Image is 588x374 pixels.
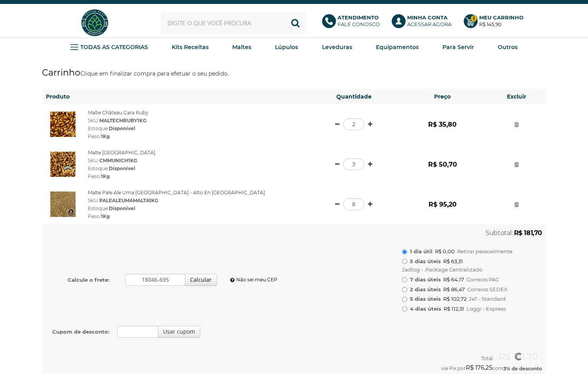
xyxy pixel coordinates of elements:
[402,287,407,292] input: 2 dias úteis R$ 86,47 Correios SEDEX
[88,197,158,203] span: SKU:
[88,173,110,179] span: Peso:
[498,41,518,53] a: Outros
[101,133,110,139] strong: 1Kg
[88,133,110,139] span: Peso:
[88,110,148,116] a: Malte Château Cara Ruby
[429,201,457,208] strong: R$ 95,20
[467,305,506,313] span: Loggi - Express
[80,70,229,77] small: Clique em finalizar compra para efetuar o seu pedido.
[428,121,457,128] strong: R$ 35,80
[88,150,156,156] a: Malte [GEOGRAPHIC_DATA]
[172,44,209,51] strong: Kits Receitas
[99,118,146,123] strong: MALTECMRUBY1KG
[285,12,306,34] button: Buscar
[443,295,467,303] span: R$ 102,72
[101,173,110,179] strong: 1Kg
[88,205,135,211] span: Estoque:
[442,44,474,51] strong: Para Servir
[410,295,441,303] b: 5 dias úteis
[407,14,448,21] b: Minha Conta
[322,41,352,53] a: Leveduras
[486,229,512,237] span: Subtotal:
[172,41,209,53] a: Kits Receitas
[469,295,506,303] span: JeT - Standard
[410,285,441,293] b: 2 dias úteis
[88,165,135,171] span: Estoque:
[88,125,135,131] span: Estoque:
[338,14,379,21] b: Atendimento
[88,190,265,196] a: Malte Pale Ale Uma [GEOGRAPHIC_DATA] - Alto En [GEOGRAPHIC_DATA]
[481,355,494,361] span: Total:
[503,365,542,371] strong: 3% de desconto
[161,12,306,34] input: Digite o que você procura
[443,275,464,283] span: R$ 64,17
[158,326,200,338] button: Usar cupom
[80,44,148,51] strong: TODAS AS CATEGORIAS
[428,161,457,168] strong: R$ 50,70
[410,305,441,313] b: 4 dias úteis
[228,277,277,283] a: Não sei meu CEP
[402,277,407,282] input: 7 dias úteis R$ 64,17 Correios PAC
[52,328,109,334] b: Cupom de desconto:
[402,249,407,254] input: 1 dia útil R$ 0,00 Retirar pessoalmente
[80,8,110,38] img: Hopfen Haus BrewShop
[101,213,110,219] strong: 1Kg
[88,158,137,163] span: SKU:
[443,285,465,293] span: R$ 86,47
[109,125,135,131] strong: Disponível
[467,285,508,293] span: Correios SEDEX
[470,15,477,22] strong: 3
[467,275,499,283] span: Correios PAC
[109,165,135,171] strong: Disponível
[50,152,76,177] img: Malte Château Munich
[479,21,501,27] strong: R$ 145,90
[499,351,538,362] strong: R$ 181,70
[99,197,158,203] strong: PALEALEUMAMALTA1KG
[322,44,352,51] strong: Leveduras
[275,44,298,51] strong: Lúpulos
[402,259,407,264] input: 5 dias úteis R$ 63,31 Jadlog - .Package Centralizado
[42,65,546,81] h1: Carrinho
[402,306,407,311] input: 4 dias úteis R$ 112,31 Loggi - Express
[410,275,441,283] b: 7 dias úteis
[99,158,137,163] strong: CMMUNICH1KG
[376,41,419,53] a: Equipamentos
[441,365,542,371] span: via Pix por com
[88,118,146,123] span: SKU:
[402,297,407,302] input: 5 dias úteis R$ 102,72 JeT - Standard
[402,93,483,101] h6: Preço
[479,14,524,21] b: Meu Carrinho
[50,112,76,137] img: Malte Château Cara Ruby
[68,276,109,283] b: Calcule o frete:
[185,274,217,286] button: Calcular
[313,93,394,101] h6: Quantidade
[410,247,432,255] b: 1 dia útil
[491,93,542,101] h6: Excluir
[457,247,512,255] span: Retirar pessoalmente
[109,205,135,211] strong: Disponível
[232,44,251,51] strong: Maltes
[338,14,380,28] p: Fale conosco
[46,93,305,101] h6: Produto
[50,192,76,217] img: Malte Pale Ale Uma Malta - Alto En El Cielo
[322,14,384,32] a: AtendimentoFale conosco
[442,41,474,53] a: Para Servir
[435,247,455,255] span: R$ 0,00
[444,305,464,313] span: R$ 112,31
[466,364,492,371] strong: R$ 176,25
[70,41,148,53] a: TODAS AS CATEGORIAS
[443,257,463,265] span: R$ 63,31
[392,14,456,32] a: Minha ContaAcessar agora
[88,213,110,219] span: Peso:
[514,229,542,237] strong: R$ 181,70
[498,44,518,51] strong: Outros
[407,14,451,28] p: Acessar agora
[410,257,441,265] b: 5 dias úteis
[402,266,482,273] span: Jadlog - .Package Centralizado
[376,44,419,51] strong: Equipamentos
[232,41,251,53] a: Maltes
[275,41,298,53] a: Lúpulos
